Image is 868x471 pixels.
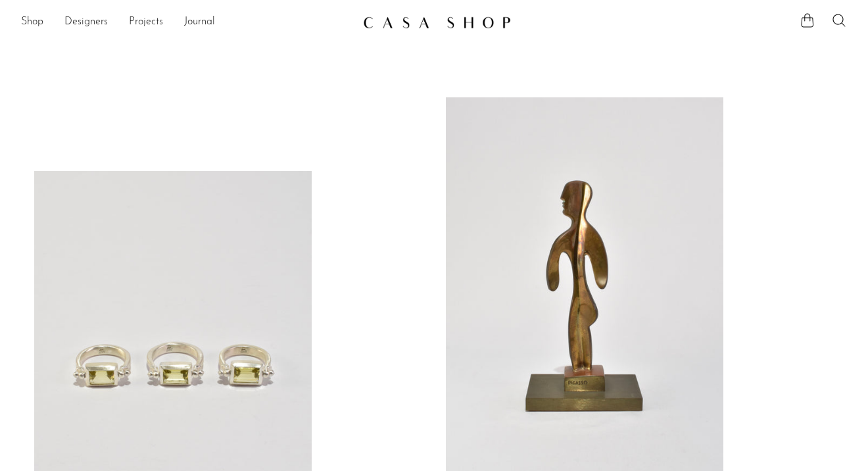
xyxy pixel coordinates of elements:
a: Projects [129,14,163,31]
a: Journal [184,14,215,31]
a: Designers [64,14,108,31]
nav: Desktop navigation [21,11,352,34]
ul: NEW HEADER MENU [21,11,352,34]
a: Shop [21,14,43,31]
